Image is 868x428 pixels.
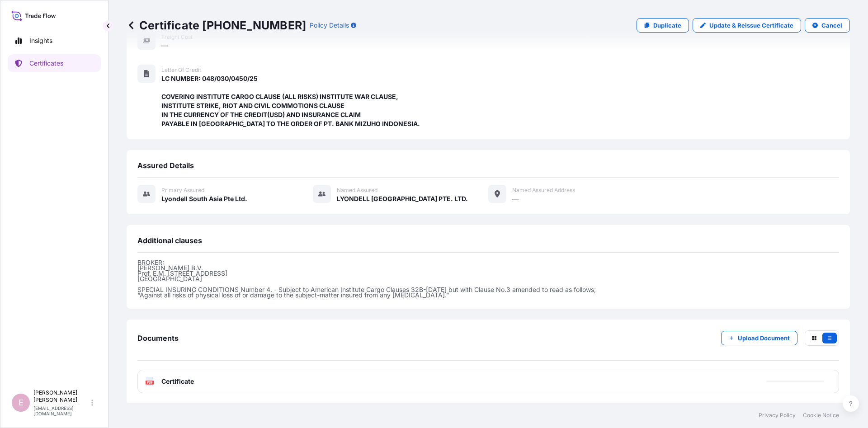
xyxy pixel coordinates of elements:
p: [EMAIL_ADDRESS][DOMAIN_NAME] [33,405,90,416]
span: Letter of Credit [161,66,201,74]
span: LC NUMBER: 048/030/0450/25 COVERING INSTITUTE CARGO CLAUSE (ALL RISKS) INSTITUTE WAR CLAUSE, INST... [161,74,420,128]
p: Insights [29,36,52,45]
p: Cancel [821,21,842,30]
a: Privacy Policy [759,412,796,419]
span: E [19,398,24,407]
span: Lyondell South Asia Pte Ltd. [161,194,247,203]
p: [PERSON_NAME] [PERSON_NAME] [33,389,90,404]
text: PDF [147,381,153,384]
p: Update & Reissue Certificate [709,21,793,30]
span: — [512,194,519,203]
a: Cookie Notice [803,412,839,419]
span: Assured Details [137,161,194,170]
p: Certificates [29,59,63,68]
p: Duplicate [653,21,681,30]
a: Duplicate [637,18,689,33]
p: Upload Document [738,334,790,343]
span: Named Assured Address [512,187,575,194]
button: Cancel [805,18,850,33]
span: Documents [137,334,179,343]
p: Certificate [PHONE_NUMBER] [127,18,306,33]
span: Certificate [161,377,194,386]
span: Primary assured [161,187,204,194]
a: Certificates [8,54,101,72]
p: BROKER: [PERSON_NAME] B.V. Prof. E.M. [STREET_ADDRESS] [GEOGRAPHIC_DATA] SPECIAL INSURING CONDITI... [137,260,839,298]
span: LYONDELL [GEOGRAPHIC_DATA] PTE. LTD. [337,194,468,203]
span: Additional clauses [137,236,202,245]
a: Insights [8,32,101,50]
button: Upload Document [721,331,797,345]
span: Named Assured [337,187,377,194]
p: Policy Details [310,21,349,30]
a: Update & Reissue Certificate [693,18,801,33]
